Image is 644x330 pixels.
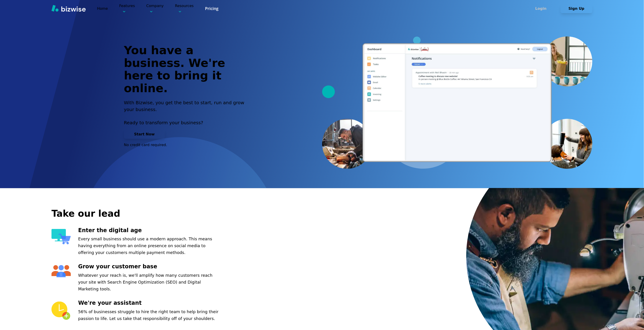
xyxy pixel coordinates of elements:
[124,44,250,95] h1: You have a business. We're here to bring it online.
[78,263,222,270] h3: Grow your customer base
[525,4,557,13] button: Login
[78,272,222,292] p: Whatever your reach is, we'll amplify how many customers reach your site with Search Engine Optim...
[124,99,250,113] h2: With Bizwise, you get the best to start, run and grow your business.
[525,6,561,11] a: Login
[51,5,86,12] img: Bizwise Logo
[51,265,71,277] img: Grow your customer base Icon
[124,142,250,147] p: No credit card required.
[124,130,165,139] button: Start Now
[561,6,593,11] a: Sign Up
[119,3,135,14] p: Features
[78,299,222,307] h3: We're your assistant
[205,6,218,11] a: Pricing
[51,207,393,220] h2: Take our lead
[78,236,222,256] p: Every small business should use a modern approach. This means having everything from an online pr...
[561,4,593,13] button: Sign Up
[51,302,71,320] img: We're your assistant Icon
[146,3,164,14] p: Company
[51,229,71,244] img: Enter the digital age Icon
[175,3,194,14] p: Resources
[124,132,165,136] a: Start Now
[97,6,108,11] a: Home
[78,308,222,322] p: 56% of businesses struggle to hire the right team to help bring their passion to life. Let us tak...
[78,227,222,234] h3: Enter the digital age
[124,119,250,126] p: Ready to transform your business?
